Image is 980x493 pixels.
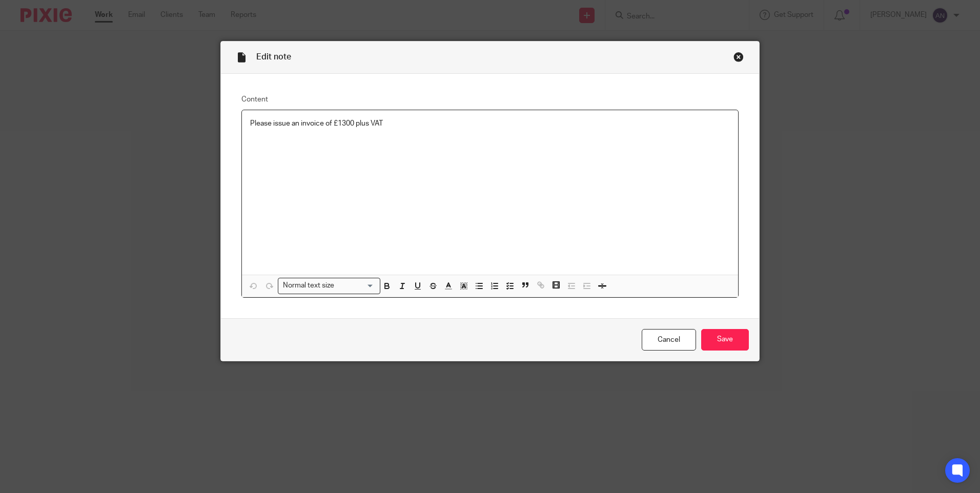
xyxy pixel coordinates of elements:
[642,329,696,351] a: Cancel
[733,52,744,62] div: Close this dialog window
[278,278,380,294] div: Search for option
[256,53,291,61] span: Edit note
[241,94,739,105] label: Content
[701,329,749,351] input: Save
[337,280,374,291] input: Search for option
[250,118,730,129] p: Please issue an invoice of £1300 plus VAT
[280,280,336,291] span: Normal text size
